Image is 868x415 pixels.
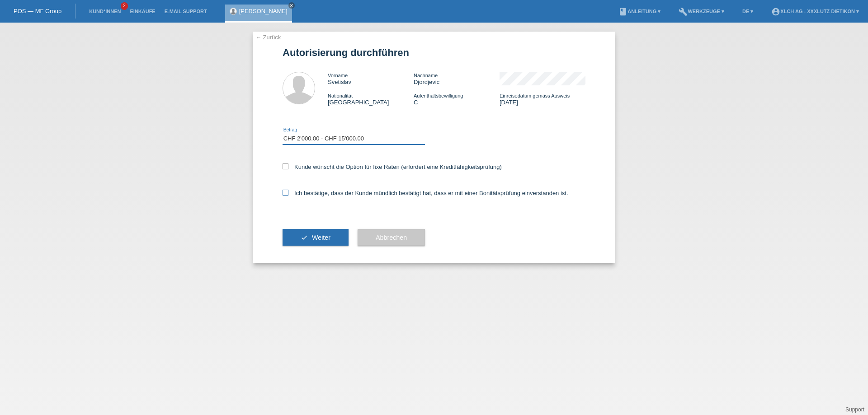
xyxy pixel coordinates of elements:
[289,3,294,8] i: close
[14,8,61,14] a: POS — MF Group
[414,93,463,98] span: Aufenthaltsbewilligung
[414,92,500,106] div: C
[283,47,585,58] h1: Autorisierung durchführen
[328,72,414,85] div: Svetislav
[239,8,288,14] a: [PERSON_NAME]
[414,72,500,85] div: Djordjevic
[674,9,729,14] a: buildWerkzeuge ▾
[283,163,502,170] label: Kunde wünscht die Option für fixe Raten (erfordert eine Kreditfähigkeitsprüfung)
[738,9,758,14] a: DE ▾
[614,9,665,14] a: bookAnleitung ▾
[679,7,688,16] i: build
[771,7,780,16] i: account_circle
[845,406,864,413] a: Support
[328,73,348,78] span: Vorname
[121,2,128,10] span: 2
[358,229,425,246] button: Abbrechen
[328,92,414,106] div: [GEOGRAPHIC_DATA]
[500,93,570,98] span: Einreisedatum gemäss Ausweis
[618,7,627,16] i: book
[301,234,308,241] i: check
[288,2,295,9] a: close
[283,229,349,246] button: check Weiter
[85,9,125,14] a: Kund*innen
[125,9,160,14] a: Einkäufe
[376,234,407,241] span: Abbrechen
[767,9,863,14] a: account_circleXLCH AG - XXXLutz Dietikon ▾
[500,92,585,106] div: [DATE]
[283,190,568,196] label: Ich bestätige, dass der Kunde mündlich bestätigt hat, dass er mit einer Bonitätsprüfung einversta...
[312,234,330,241] span: Weiter
[328,93,353,98] span: Nationalität
[414,73,438,78] span: Nachname
[255,34,281,41] a: ← Zurück
[160,9,212,14] a: E-Mail Support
